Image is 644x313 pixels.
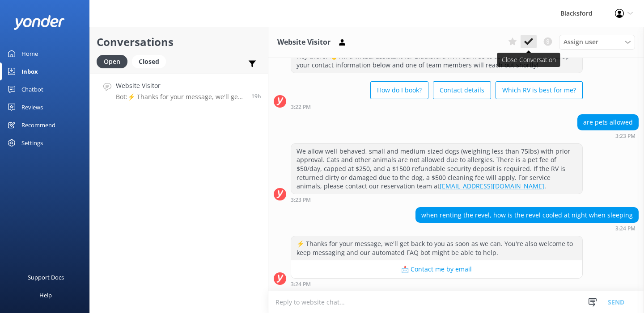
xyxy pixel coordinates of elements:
span: Sep 30 2025 03:24pm (UTC -06:00) America/Chihuahua [251,92,261,100]
div: Sep 30 2025 03:24pm (UTC -06:00) America/Chihuahua [415,225,639,231]
div: Sep 30 2025 03:24pm (UTC -06:00) America/Chihuahua [291,281,583,287]
button: Which RV is best for me? [496,81,583,99]
h2: Conversations [97,33,261,50]
img: yonder-white-logo.png [13,15,65,30]
a: Website VisitorBot:⚡ Thanks for your message, we'll get back to you as soon as we can. You're als... [90,74,268,107]
h3: Website Visitor [277,37,330,48]
div: ⚡ Thanks for your message, we'll get back to you as soon as we can. You're also welcome to keep m... [291,236,582,260]
div: are pets allowed [578,115,638,130]
div: Recommend [21,116,55,134]
a: Closed [132,56,170,66]
div: Support Docs [28,268,64,286]
strong: 3:23 PM [615,134,636,139]
div: Chatbot [21,80,43,98]
div: Closed [132,55,166,68]
div: Assign User [559,35,635,49]
a: [EMAIL_ADDRESS][DOMAIN_NAME] [440,182,544,190]
strong: 3:24 PM [291,282,311,287]
strong: 3:24 PM [615,226,636,231]
strong: 3:23 PM [291,197,311,203]
button: 📩 Contact me by email [291,260,582,278]
div: Settings [21,134,43,152]
div: Sep 30 2025 03:23pm (UTC -06:00) America/Chihuahua [577,133,639,139]
button: How do I book? [370,81,428,99]
div: Reviews [21,98,43,116]
div: Home [21,45,38,63]
div: when renting the revel, how is the revel cooled at night when sleeping [416,208,638,223]
div: Hey there! 👋 I'm a virtual assistant for Blacksford RV. Feel free to ask me anything, or drop you... [291,49,582,72]
span: Assign user [563,37,598,47]
p: Bot: ⚡ Thanks for your message, we'll get back to you as soon as we can. You're also welcome to k... [116,93,245,101]
div: Inbox [21,63,38,80]
h4: Website Visitor [116,81,245,91]
button: Contact details [433,81,491,99]
a: Open [97,56,132,66]
div: We allow well-behaved, small and medium-sized dogs (weighing less than 75lbs) with prior approval... [291,144,582,194]
strong: 3:22 PM [291,104,311,110]
div: Help [39,286,52,304]
div: Sep 30 2025 03:22pm (UTC -06:00) America/Chihuahua [291,104,583,110]
div: Sep 30 2025 03:23pm (UTC -06:00) America/Chihuahua [291,196,583,203]
div: Open [97,55,127,68]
